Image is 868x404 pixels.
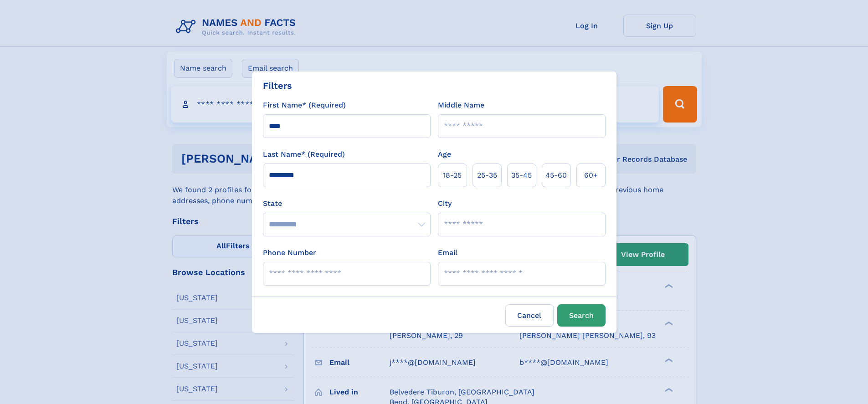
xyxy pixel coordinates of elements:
[438,100,484,111] label: Middle Name
[443,170,462,181] span: 18‑25
[511,170,532,181] span: 35‑45
[477,170,497,181] span: 25‑35
[263,198,431,209] label: State
[263,79,292,92] div: Filters
[545,170,567,181] span: 45‑60
[505,304,554,327] label: Cancel
[438,149,451,160] label: Age
[263,149,345,160] label: Last Name* (Required)
[263,247,316,258] label: Phone Number
[438,247,457,258] label: Email
[263,100,346,111] label: First Name* (Required)
[438,198,452,209] label: City
[557,304,606,327] button: Search
[584,170,598,181] span: 60+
